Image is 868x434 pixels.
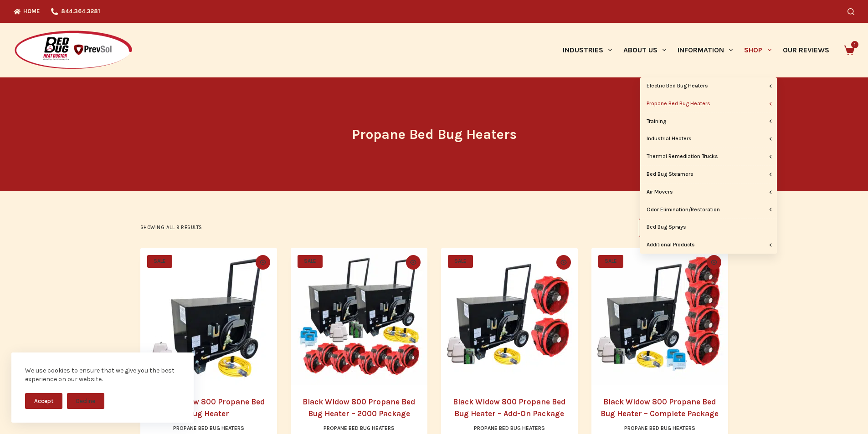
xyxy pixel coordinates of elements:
[152,397,265,418] a: Black Widow 800 Propane Bed Bug Heater
[640,148,777,165] a: Thermal Remediation Trucks
[601,397,719,418] a: Black Widow 800 Propane Bed Bug Heater – Complete Package
[14,30,133,71] img: Prevsol/Bed Bug Heat Doctor
[617,23,672,77] a: About Us
[557,23,617,77] a: Industries
[140,248,277,385] a: Black Widow 800 Propane Bed Bug Heater
[556,255,571,270] button: Quick view toggle
[640,184,777,201] a: Air Movers
[640,130,777,148] a: Industrial Heaters
[303,397,415,418] a: Black Widow 800 Propane Bed Bug Heater – 2000 Package
[256,255,270,270] button: Quick view toggle
[640,95,777,112] a: Propane Bed Bug Heaters
[640,77,777,95] a: Electric Bed Bug Heaters
[448,255,473,268] span: SALE
[640,236,777,254] a: Additional Products
[324,425,395,431] a: Propane Bed Bug Heaters
[406,255,421,270] button: Quick view toggle
[474,425,545,431] a: Propane Bed Bug Heaters
[557,23,835,77] nav: Primary
[639,219,728,237] select: Shop order
[453,397,565,418] a: Black Widow 800 Propane Bed Bug Heater – Add-On Package
[25,393,62,409] button: Accept
[173,425,244,431] a: Propane Bed Bug Heaters
[739,23,777,77] a: Shop
[640,166,777,183] a: Bed Bug Steamers
[591,248,728,385] a: Black Widow 800 Propane Bed Bug Heater - Complete Package
[147,255,172,268] span: SALE
[298,255,323,268] span: SALE
[25,366,180,384] div: We use cookies to ensure that we give you the best experience on our website.
[640,113,777,130] a: Training
[624,425,695,431] a: Propane Bed Bug Heaters
[263,124,605,145] h1: Propane Bed Bug Heaters
[598,255,623,268] span: SALE
[640,219,777,236] a: Bed Bug Sprays
[67,393,104,409] button: Decline
[847,8,854,15] button: Search
[640,201,777,219] a: Odor Elimination/Restoration
[777,23,835,77] a: Our Reviews
[707,255,721,270] button: Quick view toggle
[7,4,35,31] button: Open LiveChat chat widget
[441,248,578,385] a: Black Widow 800 Propane Bed Bug Heater - Add-On Package
[140,224,203,232] p: Showing all 9 results
[291,248,427,385] a: Black Widow 800 Propane Bed Bug Heater - 2000 Package
[851,41,858,48] span: 1
[672,23,739,77] a: Information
